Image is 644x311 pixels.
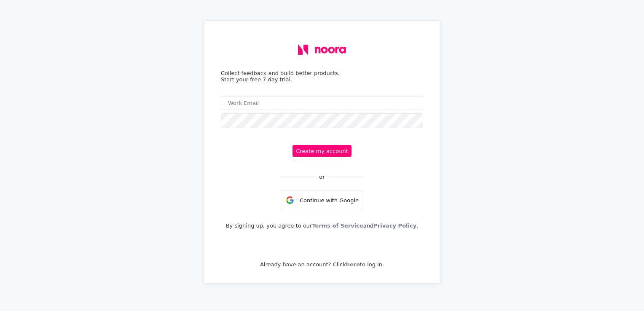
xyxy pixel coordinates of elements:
div: Collect feedback and build better products. Start your free 7 day trial. [221,70,423,83]
a: Privacy Policy [373,221,416,231]
div: Continue with Google [280,190,364,210]
p: By signing up, you agree to our and . [226,223,419,229]
p: Already have an account? Click to log in. [260,261,384,268]
button: Create my account [292,145,352,157]
input: Work Email [221,96,423,110]
a: here [346,260,360,269]
a: Terms of Service [312,221,363,231]
div: or [319,174,325,180]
